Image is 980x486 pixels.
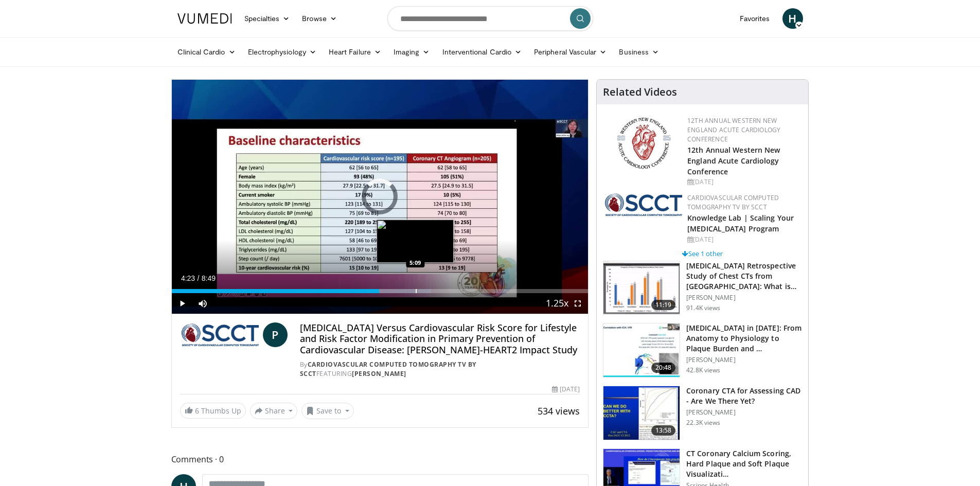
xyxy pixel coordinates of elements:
[387,42,436,62] a: Imaging
[547,293,567,314] button: Playback Rate
[686,356,802,364] p: [PERSON_NAME]
[682,249,723,258] a: See 1 other
[686,448,802,479] h3: CT Coronary Calcium Scoring, Hard Plaque and Soft Plaque Visualizati…
[181,274,195,282] span: 4:23
[613,42,665,62] a: Business
[603,386,680,440] img: 34b2b9a4-89e5-4b8c-b553-8a638b61a706.150x105_q85_crop-smart_upscale.jpg
[686,408,802,417] p: [PERSON_NAME]
[686,323,802,354] h3: [MEDICAL_DATA] in [DATE]: From Anatomy to Physiology to Plaque Burden and …
[177,13,232,24] img: VuMedi Logo
[567,293,588,314] button: Fullscreen
[352,369,406,378] a: [PERSON_NAME]
[686,386,802,406] h3: Coronary CTA for Assessing CAD - Are We There Yet?
[687,193,779,211] a: Cardiovascular Computed Tomography TV by SCCT
[202,274,216,282] span: 8:49
[552,385,580,394] div: [DATE]
[603,386,802,440] a: 13:58 Coronary CTA for Assessing CAD - Are We There Yet? [PERSON_NAME] 22.3K views
[238,8,296,29] a: Specialties
[377,220,454,263] img: image.jpeg
[603,86,677,98] h4: Related Videos
[323,42,387,62] a: Heart Failure
[180,322,259,347] img: Cardiovascular Computed Tomography TV by SCCT
[686,294,802,302] p: [PERSON_NAME]
[651,300,676,310] span: 11:19
[171,42,242,62] a: Clinical Cardio
[603,323,802,377] a: 20:48 [MEDICAL_DATA] in [DATE]: From Anatomy to Physiology to Plaque Burden and … [PERSON_NAME] 4...
[263,322,288,347] a: P
[172,289,589,293] div: Progress Bar
[687,116,780,143] a: 12th Annual Western New England Acute Cardiology Conference
[651,363,676,373] span: 20:48
[172,80,589,314] video-js: Video Player
[171,453,589,466] span: Comments 0
[603,261,802,315] a: 11:19 [MEDICAL_DATA] Retrospective Study of Chest CTs from [GEOGRAPHIC_DATA]: What is the Re… [PE...
[687,177,800,187] div: [DATE]
[686,261,802,292] h3: [MEDICAL_DATA] Retrospective Study of Chest CTs from [GEOGRAPHIC_DATA]: What is the Re…
[603,323,680,377] img: 823da73b-7a00-425d-bb7f-45c8b03b10c3.150x105_q85_crop-smart_upscale.jpg
[603,261,680,315] img: c2eb46a3-50d3-446d-a553-a9f8510c7760.150x105_q85_crop-smart_upscale.jpg
[192,293,213,314] button: Mute
[605,193,682,216] img: 51a70120-4f25-49cc-93a4-67582377e75f.png.150x105_q85_autocrop_double_scale_upscale_version-0.2.png
[686,304,720,312] p: 91.4K views
[198,274,200,282] span: /
[687,213,794,233] a: Knowledge Lab | Scaling Your [MEDICAL_DATA] Program
[686,419,720,427] p: 22.3K views
[242,42,323,62] a: Electrophysiology
[687,145,780,176] a: 12th Annual Western New England Acute Cardiology Conference
[782,8,803,29] a: H
[538,405,580,417] span: 534 views
[172,293,192,314] button: Play
[651,425,676,436] span: 13:58
[195,406,199,416] span: 6
[300,360,580,379] div: By FEATURING
[300,322,580,356] h4: [MEDICAL_DATA] Versus Cardiovascular Risk Score for Lifestyle and Risk Factor Modification in Pri...
[301,403,354,419] button: Save to
[687,235,800,244] div: [DATE]
[734,8,776,29] a: Favorites
[686,366,720,374] p: 42.8K views
[300,360,476,378] a: Cardiovascular Computed Tomography TV by SCCT
[436,42,528,62] a: Interventional Cardio
[387,6,593,31] input: Search topics, interventions
[250,403,298,419] button: Share
[296,8,343,29] a: Browse
[528,42,613,62] a: Peripheral Vascular
[180,403,246,419] a: 6 Thumbs Up
[615,116,672,170] img: 0954f259-7907-4053-a817-32a96463ecc8.png.150x105_q85_autocrop_double_scale_upscale_version-0.2.png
